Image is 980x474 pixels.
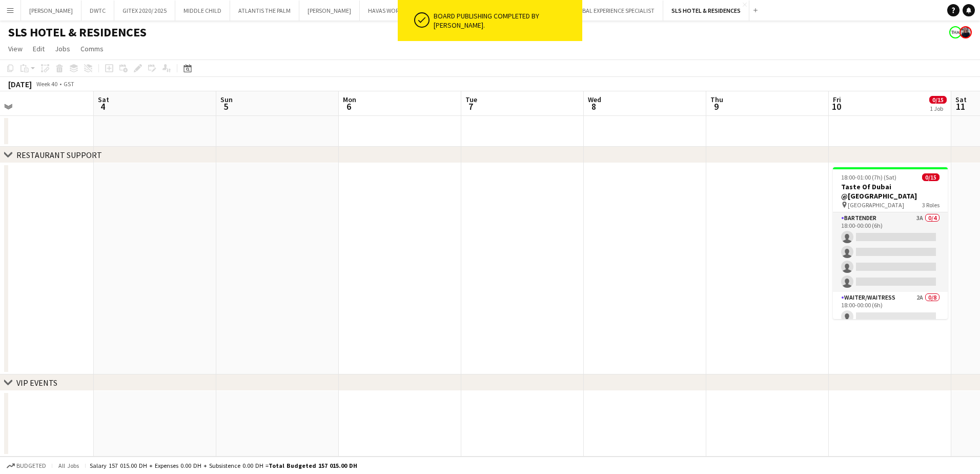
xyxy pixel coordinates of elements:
span: 4 [96,101,109,112]
a: Comms [76,42,108,55]
button: Budgeted [5,460,48,471]
button: HAVAS WORLDWIDE MIDDLE EAST FZ LLC [360,1,482,21]
span: Sat [98,95,109,104]
div: VIP EVENTS [16,378,57,388]
span: Sat [955,95,967,104]
app-job-card: 18:00-01:00 (7h) (Sat)0/15Taste Of Dubai @[GEOGRAPHIC_DATA] [GEOGRAPHIC_DATA]3 RolesBartender3A0/... [833,167,948,319]
button: [PERSON_NAME] [21,1,81,21]
div: Salary 157 015.00 DH + Expenses 0.00 DH + Subsistence 0.00 DH = [90,462,357,469]
span: 6 [341,101,356,112]
span: Fri [833,95,841,104]
span: Jobs [55,44,70,53]
span: 5 [219,101,233,112]
div: [DATE] [8,79,32,89]
app-user-avatar: THA_Sales Team [949,26,962,38]
button: SLS HOTEL & RESIDENCES [663,1,749,21]
span: All jobs [56,462,81,469]
button: DWTC [81,1,114,21]
app-card-role: Bartender3A0/418:00-00:00 (6h) [833,212,948,292]
span: Edit [33,44,45,53]
span: Wed [588,95,601,104]
span: Sun [220,95,233,104]
span: View [8,44,23,53]
app-card-role: Waiter/Waitress2A0/818:00-00:00 (6h) [833,292,948,431]
span: Tue [465,95,477,104]
h3: Taste Of Dubai @[GEOGRAPHIC_DATA] [833,182,948,201]
span: 9 [709,101,723,112]
div: 1 Job [930,105,946,112]
span: Thu [710,95,723,104]
div: Board publishing completed by [PERSON_NAME]. [434,11,578,30]
h1: SLS HOTEL & RESIDENCES [8,25,147,40]
a: Edit [29,42,49,55]
span: [GEOGRAPHIC_DATA] [848,201,904,209]
button: GITEX 2020/ 2025 [114,1,175,21]
span: 11 [954,101,967,112]
div: RESTAURANT SUPPORT [16,150,102,160]
span: 8 [586,101,601,112]
button: ATLANTIS THE PALM [230,1,299,21]
span: 10 [831,101,841,112]
a: View [4,42,27,55]
span: Total Budgeted 157 015.00 DH [269,462,357,469]
a: Jobs [51,42,74,55]
button: GES - GLOBAL EXPERIENCE SPECIALIST [548,1,663,21]
app-user-avatar: Anastasiia Iemelianova [959,26,972,38]
span: 0/15 [922,173,940,181]
span: 7 [464,101,477,112]
span: Comms [80,44,104,53]
span: 18:00-01:00 (7h) (Sat) [841,173,896,181]
span: 3 Roles [922,201,940,209]
span: Week 40 [34,80,59,88]
button: MIDDLE CHILD [175,1,230,21]
span: 0/15 [929,96,947,104]
button: [PERSON_NAME] [299,1,360,21]
div: GST [64,80,74,88]
span: Mon [343,95,356,104]
span: Budgeted [16,462,46,469]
